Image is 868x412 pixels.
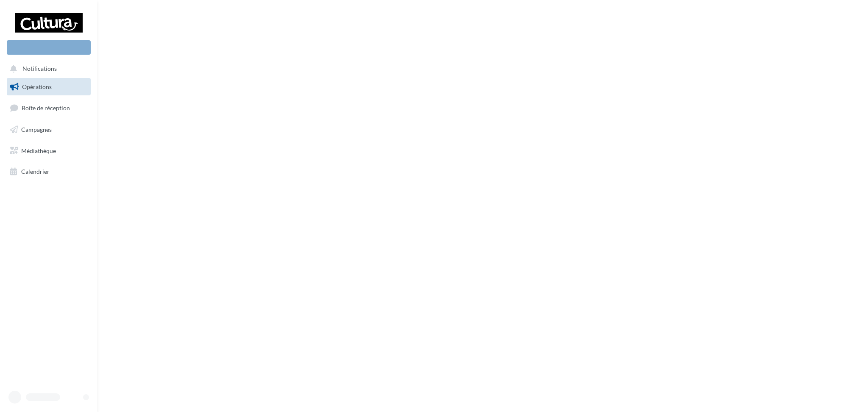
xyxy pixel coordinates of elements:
span: Boîte de réception [22,104,70,111]
a: Médiathèque [5,142,92,160]
span: Opérations [22,83,52,90]
span: Médiathèque [21,147,56,154]
a: Boîte de réception [5,99,92,117]
a: Opérations [5,78,92,96]
a: Calendrier [5,163,92,181]
span: Campagnes [21,126,52,133]
span: Notifications [22,65,57,72]
a: Campagnes [5,121,92,139]
span: Calendrier [21,168,50,175]
div: Nouvelle campagne [7,40,91,55]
